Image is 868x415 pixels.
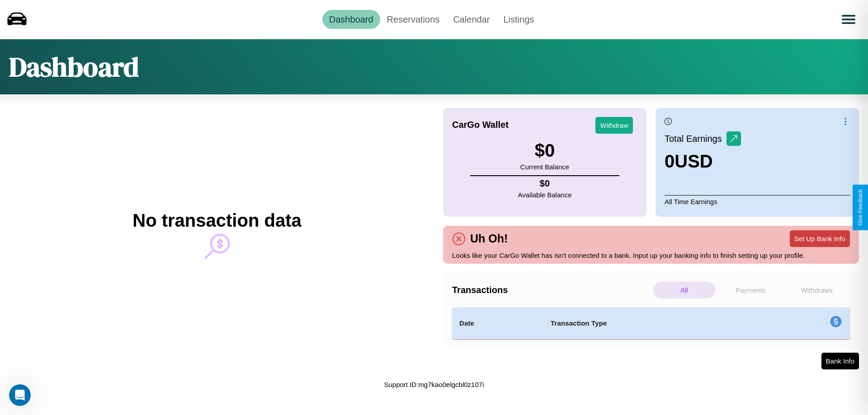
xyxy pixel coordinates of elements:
[322,10,380,29] a: Dashboard
[595,117,633,134] button: Withdraw
[452,285,651,295] h4: Transactions
[446,10,496,29] a: Calendar
[9,48,139,85] h1: Dashboard
[821,353,859,369] button: Bank Info
[518,189,572,201] p: Available Balance
[380,10,447,29] a: Reservations
[786,282,848,298] p: Withdraws
[520,161,569,173] p: Current Balance
[9,384,31,406] iframe: Intercom live chat
[790,230,850,247] button: Set Up Bank Info
[836,7,861,32] button: Open menu
[452,120,509,130] h4: CarGo Wallet
[452,308,850,339] table: simple table
[653,282,715,298] p: All
[132,210,301,231] h2: No transaction data
[518,178,572,189] h4: $ 0
[466,232,512,245] h4: Uh Oh!
[665,131,726,147] p: Total Earnings
[551,318,756,329] h4: Transaction Type
[452,249,850,261] p: Looks like your CarGo Wallet has isn't connected to a bank. Input up your banking info to finish ...
[496,10,541,29] a: Listings
[520,140,569,161] h3: $ 0
[459,318,536,329] h4: Date
[720,282,782,298] p: Payments
[665,195,850,208] p: All Time Earnings
[857,189,863,226] div: Give Feedback
[665,151,741,172] h3: 0 USD
[384,378,484,391] p: Support ID: mg7kao0elgcbl0z107i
